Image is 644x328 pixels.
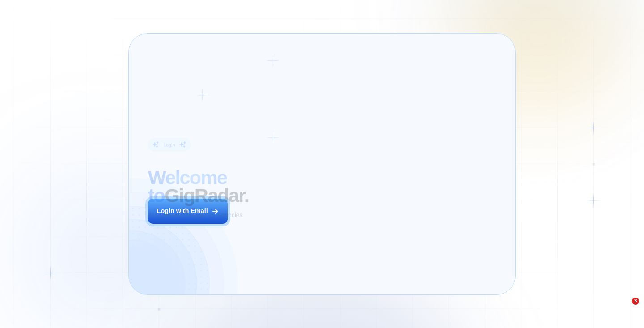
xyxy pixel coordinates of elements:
h2: ‍ GigRadar. [148,169,294,204]
span: Welcome to [148,167,227,206]
p: AI Business Manager for Agencies [148,211,242,220]
div: Login [163,141,175,148]
iframe: Intercom live chat [614,298,635,319]
div: Login with Email [157,207,208,216]
span: 3 [632,298,639,305]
